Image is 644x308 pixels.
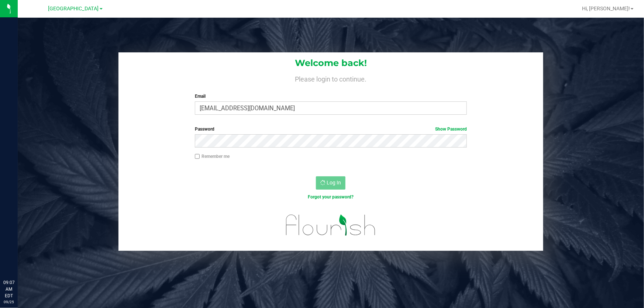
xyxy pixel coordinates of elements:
span: Hi, [PERSON_NAME]! [582,6,630,11]
h1: Welcome back! [118,58,543,68]
h4: Please login to continue. [118,74,543,83]
a: Show Password [435,127,467,132]
img: flourish_logo.svg [278,208,384,242]
label: Email [195,93,467,100]
span: [GEOGRAPHIC_DATA] [48,6,99,12]
span: Log In [327,180,341,186]
input: Remember me [195,154,200,159]
button: Log In [316,176,345,190]
p: 09:07 AM EDT [3,279,14,299]
label: Remember me [195,153,230,160]
p: 09/25 [3,299,14,305]
span: Password [195,127,214,132]
a: Forgot your password? [308,194,354,200]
